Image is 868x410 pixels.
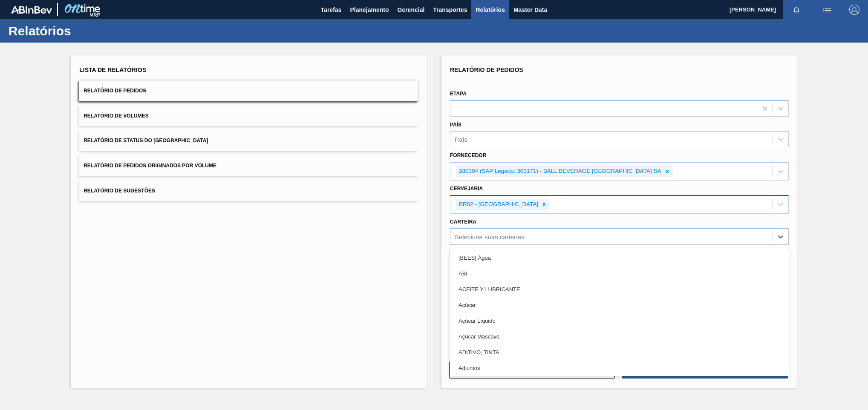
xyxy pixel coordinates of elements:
label: Etapa [450,91,467,97]
div: País [455,136,467,143]
span: Relatório de Pedidos Originados por Volume [84,163,216,169]
img: userActions [822,5,832,15]
span: Transportes [433,5,467,15]
button: Notificações [783,4,810,16]
button: Relatório de Volumes [79,106,418,126]
img: Logout [849,5,859,15]
h1: Relatórios [9,26,160,36]
div: ADITIVO, TINTA [450,344,789,360]
label: Carteira [450,219,476,225]
button: Limpar [449,361,615,378]
div: ACEITE Y LUBRICANTE [450,281,789,297]
div: Açúcar Mascavo [450,329,789,344]
div: Selecione suas carteiras [455,233,524,240]
button: Relatório de Pedidos [79,80,418,101]
span: Tarefas [321,5,342,15]
span: Master Data [513,5,547,15]
span: Planejamento [350,5,389,15]
label: País [450,122,461,128]
span: Relatório de Pedidos [84,88,146,94]
span: Relatório de Status do [GEOGRAPHIC_DATA] [84,138,208,143]
button: Relatório de Pedidos Originados por Volume [79,155,418,176]
img: TNhmsLtSVTkK8tSr43FrP2fwEKptu5GPRR3wAAAABJRU5ErkJggg== [11,6,52,14]
span: Relatório de Sugestões [84,188,155,194]
button: Relatório de Sugestões [79,181,418,201]
span: Relatório de Pedidos [450,66,523,73]
div: 280304 (SAP Legado: 303171) - BALL BEVERAGE [GEOGRAPHIC_DATA] SA [456,166,663,177]
div: Adjuntos [450,360,789,376]
div: BR02 - [GEOGRAPHIC_DATA] [456,199,539,210]
label: Fornecedor [450,152,486,158]
span: Relatório de Volumes [84,113,148,119]
span: Lista de Relatórios [79,66,146,73]
label: Cervejaria [450,186,483,192]
button: Relatório de Status do [GEOGRAPHIC_DATA] [79,130,418,151]
div: [BEES] Água [450,250,789,266]
div: Açúcar [450,297,789,313]
div: ABI [450,266,789,281]
div: Açúcar Líquido [450,313,789,329]
span: Gerencial [398,5,425,15]
span: Relatórios [476,5,505,15]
